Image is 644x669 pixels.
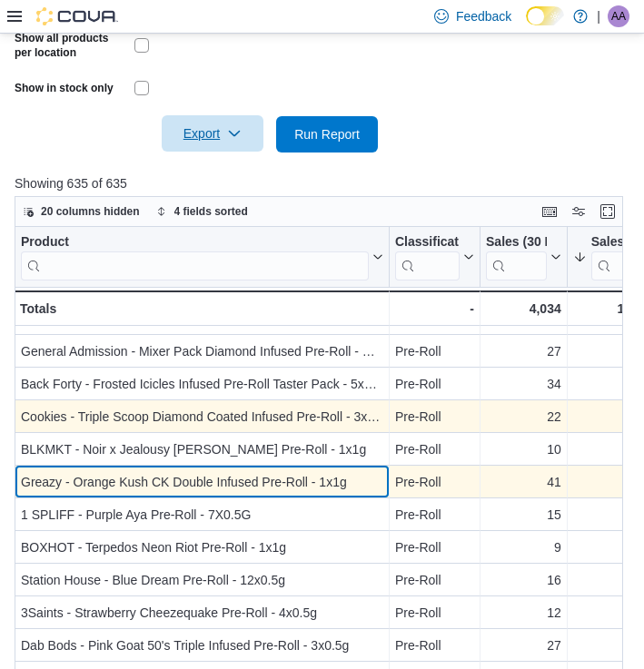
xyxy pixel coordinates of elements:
[395,602,474,624] div: Pre-Roll
[20,298,383,320] div: Totals
[591,233,635,251] div: Sales (14 Days)
[486,536,561,558] div: 9
[395,635,474,656] div: Pre-Roll
[395,373,474,395] div: Pre-Roll
[526,6,564,25] input: Dark Mode
[486,406,561,428] div: 22
[486,308,561,330] div: 23
[597,201,619,222] button: Enter fullscreen
[15,174,629,192] p: Showing 635 of 635
[486,233,547,280] div: Sales (30 Days)
[539,201,560,222] button: Keyboard shortcuts
[174,204,248,219] span: 4 fields sorted
[21,569,383,591] div: Station House - Blue Dream Pre-Roll - 12x0.5g
[608,5,629,27] div: Alison Albert
[21,536,383,558] div: BOXHOT - Terpedos Neon Riot Pre-Roll - 1x1g
[21,504,383,526] div: 1 SPLIFF - Purple Aya Pre-Roll - 7X0.5G
[611,5,626,27] span: AA
[294,125,360,143] span: Run Report
[526,25,527,26] span: Dark Mode
[15,81,114,95] label: Show in stock only
[21,438,383,460] div: BLKMKT - Noir x Jealousy [PERSON_NAME] Pre-Roll - 1x1g
[41,204,140,219] span: 20 columns hidden
[395,569,474,591] div: Pre-Roll
[21,233,383,280] button: Product
[395,308,474,330] div: Pre-Roll
[486,373,561,395] div: 34
[486,471,561,493] div: 41
[486,340,561,362] div: 27
[456,7,511,25] span: Feedback
[591,233,635,280] div: Sales (14 Days)
[21,233,369,251] div: Product
[276,116,378,152] button: Run Report
[395,406,474,428] div: Pre-Roll
[395,233,460,280] div: Classification
[395,298,474,320] div: -
[149,201,255,222] button: 4 fields sorted
[15,201,147,222] button: 20 columns hidden
[395,536,474,558] div: Pre-Roll
[15,31,127,60] label: Show all products per location
[21,340,383,362] div: General Admission - Mixer Pack Diamond Infused Pre-Roll - Hybrid - 3x0.5g
[395,471,474,493] div: Pre-Roll
[21,602,383,624] div: 3Saints - Strawberry Cheezequake Pre-Roll - 4x0.5g
[486,504,561,526] div: 15
[36,7,118,25] img: Cova
[486,438,561,460] div: 10
[395,504,474,526] div: Pre-Roll
[21,308,383,330] div: Potluck - Beaver Tail Pre-Roll - 1x0.5g
[395,233,460,251] div: Classification
[486,233,561,280] button: Sales (30 Days)
[486,635,561,656] div: 27
[21,406,383,428] div: Cookies - Triple Scoop Diamond Coated Infused Pre-Roll - 3x0.5g
[395,340,474,362] div: Pre-Roll
[21,635,383,656] div: Dab Bods - Pink Goat 50's Triple Infused Pre-Roll - 3x0.5g
[162,115,263,152] button: Export
[21,471,383,493] div: Greazy - Orange Kush CK Double Infused Pre-Roll - 1x1g
[395,438,474,460] div: Pre-Roll
[21,373,383,395] div: Back Forty - Frosted Icicles Infused Pre-Roll Taster Pack - 5x0.5g
[486,298,561,320] div: 4,034
[568,201,590,222] button: Display options
[395,233,474,280] button: Classification
[597,5,600,27] p: |
[486,233,547,251] div: Sales (30 Days)
[486,569,561,591] div: 16
[486,602,561,624] div: 12
[21,233,369,280] div: Product
[173,115,253,152] span: Export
